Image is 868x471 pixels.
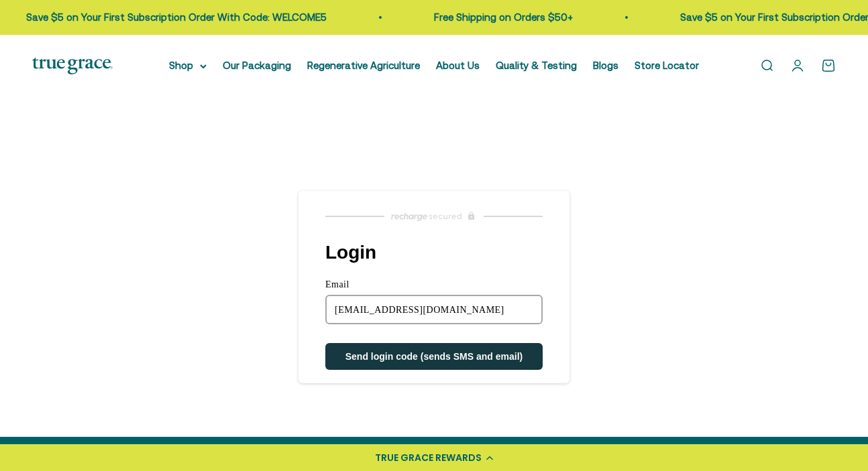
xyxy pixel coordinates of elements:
a: About Us [436,60,480,71]
summary: Shop [169,58,207,74]
a: Quality & Testing [496,60,577,71]
a: Blogs [593,60,618,71]
span: Send login code (sends SMS and email) [345,351,523,362]
a: Our Packaging [223,60,291,71]
label: Email [325,279,543,295]
div: TRUE GRACE REWARDS [375,451,482,465]
button: Send login code (sends SMS and email) [325,343,543,370]
a: Free Shipping on Orders $50+ [395,11,534,23]
a: Store Locator [635,60,699,71]
a: Regenerative Agriculture [307,60,420,71]
a: Recharge Subscriptions website [299,207,569,226]
h1: Login [325,242,569,263]
input: Email [325,295,543,324]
